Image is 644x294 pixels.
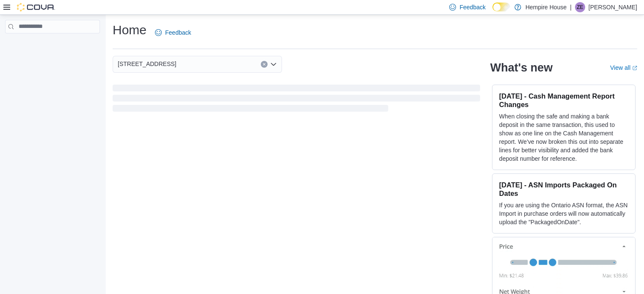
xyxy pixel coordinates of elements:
button: Open list of options [270,61,277,68]
p: If you are using the Ontario ASN format, the ASN Import in purchase orders will now automatically... [499,201,628,226]
span: Feedback [165,28,191,37]
a: Feedback [152,24,194,41]
p: Hempire House [525,2,567,12]
span: Feedback [459,3,485,11]
span: Dark Mode [492,11,493,12]
button: Clear input [261,61,268,68]
a: View allExternal link [610,64,637,71]
input: Dark Mode [492,3,510,11]
h3: [DATE] - Cash Management Report Changes [499,92,628,109]
p: | [570,2,572,12]
img: Cova [17,3,55,11]
p: When closing the safe and making a bank deposit in the same transaction, this used to show as one... [499,112,628,163]
svg: External link [632,66,637,71]
div: Zachary Evans [575,2,585,12]
h1: Home [113,22,146,38]
span: [STREET_ADDRESS] [118,59,176,69]
span: Loading [113,86,480,113]
span: ZE [577,2,583,12]
p: [PERSON_NAME] [589,2,637,12]
nav: Complex example [5,35,100,55]
h3: [DATE] - ASN Imports Packaged On Dates [499,181,628,198]
h2: What's new [490,61,553,74]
